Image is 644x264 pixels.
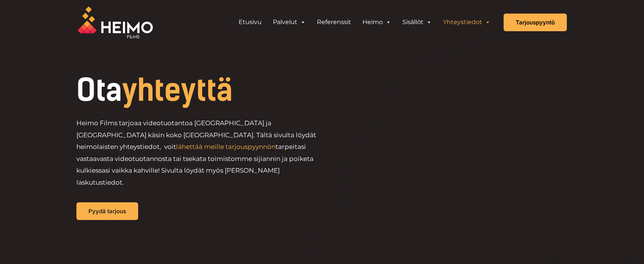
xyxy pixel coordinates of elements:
aside: Header Widget 1 [229,15,500,30]
a: Palvelut [267,15,311,30]
a: Tarjouspyyntö [504,14,567,31]
a: Heimo [357,15,397,30]
a: Etusivu [233,15,267,30]
h1: Ota [76,75,373,105]
a: lähettää meille tarjouspyynnön [176,143,276,150]
img: Heimo Filmsin logo [78,6,153,38]
a: Referenssit [311,15,357,30]
a: Sisällöt [397,15,437,30]
a: Yhteystiedot [437,15,496,30]
span: yhteyttä [122,72,233,108]
a: Pyydä tarjous [76,202,138,220]
p: Heimo Films tarjoaa videotuotantoa [GEOGRAPHIC_DATA] ja [GEOGRAPHIC_DATA] käsin koko [GEOGRAPHIC_... [76,117,322,188]
span: Pyydä tarjous [88,208,126,214]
